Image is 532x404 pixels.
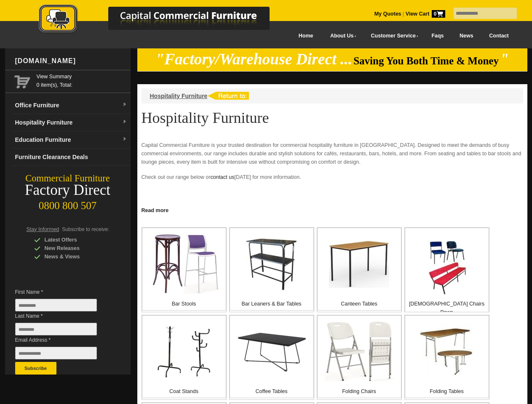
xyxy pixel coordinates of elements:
[142,173,523,190] p: Check out our range below or [DATE] for more information.
[137,204,527,215] a: Click to read more
[62,226,109,232] span: Subscribe to receive:
[5,196,131,212] div: 0800 800 507
[16,4,310,37] a: Capital Commercial Furniture Logo
[142,315,227,400] a: Coat Stands Coat Stands
[12,131,131,149] a: Education Furnituredropdown
[5,184,131,196] div: Factory Direct
[157,325,211,378] img: Coat Stands
[12,114,131,131] a: Hospitality Furnituredropdown
[15,336,110,344] span: Email Address *
[229,227,314,312] a: Bar Leaners & Bar Tables Bar Leaners & Bar Tables
[207,92,249,100] img: return to
[15,299,97,311] input: First Name *
[122,102,127,107] img: dropdown
[15,288,110,296] span: First Name *
[12,97,131,114] a: Office Furnituredropdown
[317,227,402,312] a: Canteen Tables Canteen Tables
[361,27,423,45] a: Customer Service
[406,11,445,17] strong: View Cart
[15,347,97,359] input: Email Address *
[37,72,127,88] span: 0 item(s), Total:
[405,387,489,396] p: Folding Tables
[142,141,523,166] p: Capital Commercial Furniture is your trusted destination for commercial hospitality furniture in ...
[155,50,352,68] em: "Factory/Warehouse Direct ...
[5,173,131,184] div: Commercial Furniture
[122,137,127,142] img: dropdown
[404,227,489,312] a: Church Chairs Pews [DEMOGRAPHIC_DATA] Chairs Pews
[424,27,452,45] a: Faqs
[210,174,234,180] a: contact us
[321,27,361,45] a: About Us
[34,244,114,252] div: New Releases
[142,300,226,308] p: Bar Stools
[318,300,401,308] p: Canteen Tables
[230,300,313,308] p: Bar Leaners & Bar Tables
[27,226,59,232] span: Stay Informed
[245,237,298,291] img: Bar Leaners & Bar Tables
[420,324,474,378] img: Folding Tables
[317,315,402,400] a: Folding Chairs Folding Chairs
[37,72,127,81] a: View Summary
[318,387,401,396] p: Folding Chairs
[404,315,489,400] a: Folding Tables Folding Tables
[12,48,131,74] div: [DOMAIN_NAME]
[452,27,481,45] a: News
[15,323,97,335] input: Last Name *
[404,11,445,17] a: View Cart0
[420,241,474,295] img: Church Chairs Pews
[16,4,310,35] img: Capital Commercial Furniture Logo
[230,387,313,396] p: Coffee Tables
[142,387,226,396] p: Coat Stands
[405,300,489,316] p: [DEMOGRAPHIC_DATA] Chairs Pews
[122,120,127,125] img: dropdown
[329,240,389,288] img: Canteen Tables
[34,236,114,244] div: Latest Offers
[15,362,56,375] button: Subscribe
[374,11,401,17] a: My Quotes
[325,322,394,382] img: Folding Chairs
[142,110,523,126] h1: Hospitality Furniture
[150,93,208,99] a: Hospitality Furniture
[353,55,499,66] span: Saving You Both Time & Money
[500,50,509,68] em: "
[481,27,516,45] a: Contact
[149,234,219,294] img: Bar Stools
[34,252,114,261] div: News & Views
[237,331,306,372] img: Coffee Tables
[142,227,227,312] a: Bar Stools Bar Stools
[432,10,445,18] span: 0
[15,312,110,320] span: Last Name *
[12,149,131,166] a: Furniture Clearance Deals
[229,315,314,400] a: Coffee Tables Coffee Tables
